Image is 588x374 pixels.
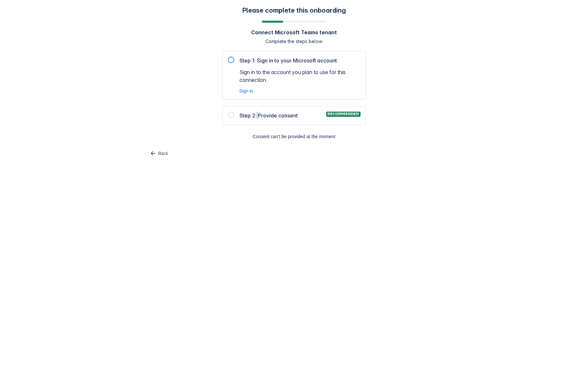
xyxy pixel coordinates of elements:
[226,131,362,142] span: Consent can’t be provided at the moment
[265,38,323,45] span: Complete the steps below.
[242,6,346,14] h3: Please complete this onboarding
[158,148,168,159] span: Back
[239,57,337,64] span: Step 1: Sign in to your Microsoft account
[239,112,298,119] span: Step 2: Provide consent
[145,148,172,159] button: Back
[222,131,366,142] button: Consent can’t be provided at the moment
[327,112,359,117] span: Recommended
[239,68,361,84] span: Sign in to the account you plan to use for this connection.
[239,88,253,94] button: Sign in
[251,29,337,36] h4: Connect Microsoft Teams tenant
